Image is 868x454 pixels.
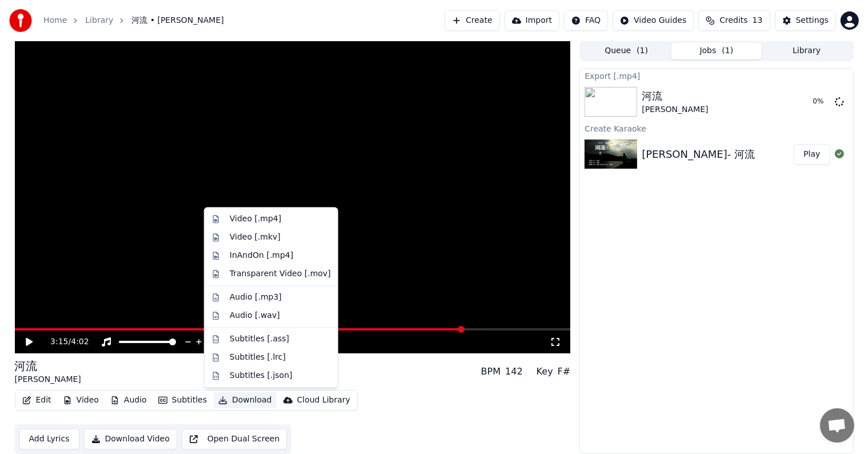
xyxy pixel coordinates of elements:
div: 河流 [15,358,81,374]
button: Play [794,144,830,165]
a: Library [85,15,113,26]
button: Add Lyrics [19,429,79,449]
div: 0 % [813,97,830,106]
button: Open Dual Screen [182,429,287,449]
span: ( 1 ) [637,45,648,57]
button: Jobs [671,43,762,59]
div: Audio [.wav] [230,310,280,321]
div: Open chat [820,408,854,443]
button: Library [762,43,852,59]
span: Credits [719,15,747,26]
div: [PERSON_NAME] [15,374,81,385]
span: 13 [753,15,763,26]
a: Home [43,15,67,26]
div: Subtitles [.json] [230,370,293,381]
button: Subtitles [154,392,211,408]
div: [PERSON_NAME] [642,104,708,116]
button: Edit [18,392,56,408]
div: Settings [796,15,829,26]
button: Import [505,10,559,31]
button: FAQ [564,10,608,31]
button: Create [445,10,500,31]
div: InAndOn [.mp4] [230,250,294,261]
nav: breadcrumb [43,15,224,26]
div: Create Karaoke [580,121,853,135]
button: Download Video [84,429,177,449]
span: 3:15 [50,336,68,348]
div: Key [537,365,553,379]
img: youka [9,9,32,32]
div: Transparent Video [.mov] [230,268,331,280]
div: Video [.mp4] [230,213,281,225]
span: ( 1 ) [722,45,733,57]
div: 河流 [642,88,708,104]
button: Settings [775,10,836,31]
div: Video [.mkv] [230,232,281,243]
div: Subtitles [.ass] [230,333,289,345]
div: Cloud Library [297,395,350,406]
span: 4:02 [71,336,89,348]
button: Video Guides [613,10,694,31]
div: Export [.mp4] [580,69,853,82]
div: Audio [.mp3] [230,292,282,303]
div: [PERSON_NAME]- 河流 [642,146,755,162]
button: Video [58,392,103,408]
div: BPM [481,365,501,379]
div: / [50,336,78,348]
div: 142 [505,365,523,379]
span: 河流 • [PERSON_NAME] [131,15,223,26]
div: Subtitles [.lrc] [230,352,286,363]
button: Queue [581,43,671,59]
button: Download [214,392,277,408]
button: Credits13 [698,10,770,31]
div: F# [558,365,571,379]
button: Audio [106,392,151,408]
